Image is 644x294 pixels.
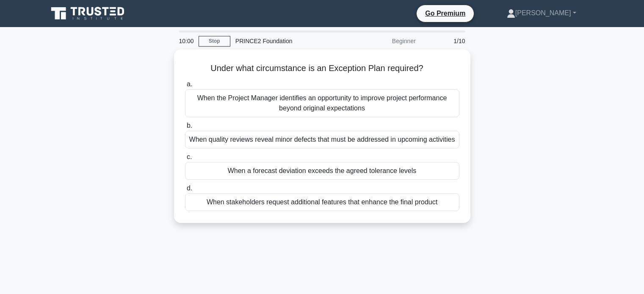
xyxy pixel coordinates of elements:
[347,33,421,49] div: Beginner
[187,153,192,160] span: c.
[174,33,199,49] div: 10:00
[420,8,470,19] a: Go Premium
[199,36,230,47] a: Stop
[185,89,459,117] div: When the Project Manager identifies an opportunity to improve project performance beyond original...
[185,193,459,211] div: When stakeholders request additional features that enhance the final product
[184,63,460,74] h5: Under what circumstance is an Exception Plan required?
[185,131,459,148] div: When quality reviews reveal minor defects that must be addressed in upcoming activities
[187,122,192,129] span: b.
[486,5,597,22] a: [PERSON_NAME]
[230,33,347,49] div: PRINCE2 Foundation
[421,33,470,49] div: 1/10
[187,80,192,88] span: a.
[187,184,192,192] span: d.
[185,162,459,180] div: When a forecast deviation exceeds the agreed tolerance levels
